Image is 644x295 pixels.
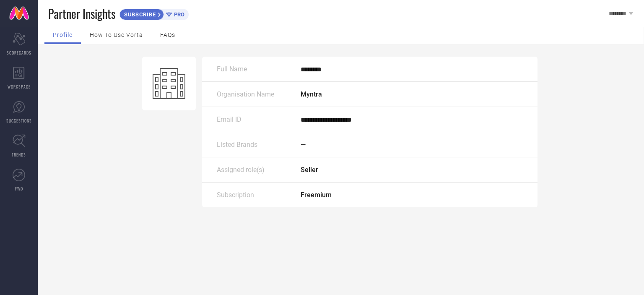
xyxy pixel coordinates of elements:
span: WORKSPACE [8,84,31,90]
span: Seller [301,166,318,174]
span: SCORECARDS [7,50,31,56]
span: Myntra [301,90,322,98]
span: SUGGESTIONS [6,117,32,124]
span: Assigned role(s) [217,166,265,174]
span: Full Name [217,65,247,73]
span: FAQs [160,31,175,38]
span: FWD [15,185,23,192]
a: SUBSCRIBEPRO [119,7,189,20]
span: Subscription [217,191,254,199]
span: Listed Brands [217,141,257,149]
span: Partner Insights [48,5,115,22]
span: TRENDS [12,151,26,158]
span: Email ID [217,115,241,123]
span: Profile [53,31,73,38]
span: PRO [172,11,184,18]
span: — [301,141,306,149]
span: Organisation Name [217,90,274,98]
span: SUBSCRIBE [120,11,158,18]
span: How to use Vorta [90,31,143,38]
span: Freemium [301,191,332,199]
